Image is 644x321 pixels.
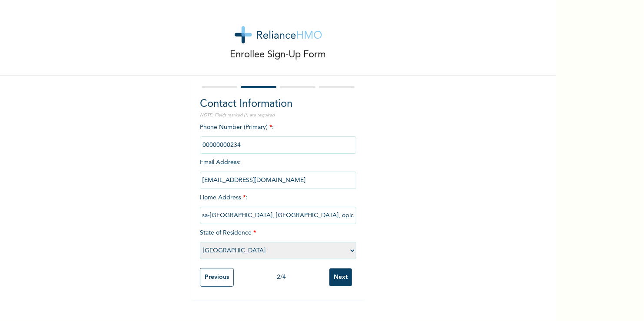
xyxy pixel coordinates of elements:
[200,136,356,154] input: Enter Primary Phone Number
[329,268,352,286] input: Next
[200,230,356,254] span: State of Residence
[200,172,356,189] input: Enter email Address
[200,96,356,112] h2: Contact Information
[200,112,356,119] p: NOTE: Fields marked (*) are required
[235,26,322,43] img: logo
[200,195,356,218] span: Home Address :
[200,268,234,287] input: Previous
[234,273,329,282] div: 2 / 4
[200,159,356,183] span: Email Address :
[200,207,356,224] input: Enter home address
[200,124,356,148] span: Phone Number (Primary) :
[230,48,326,62] p: Enrollee Sign-Up Form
